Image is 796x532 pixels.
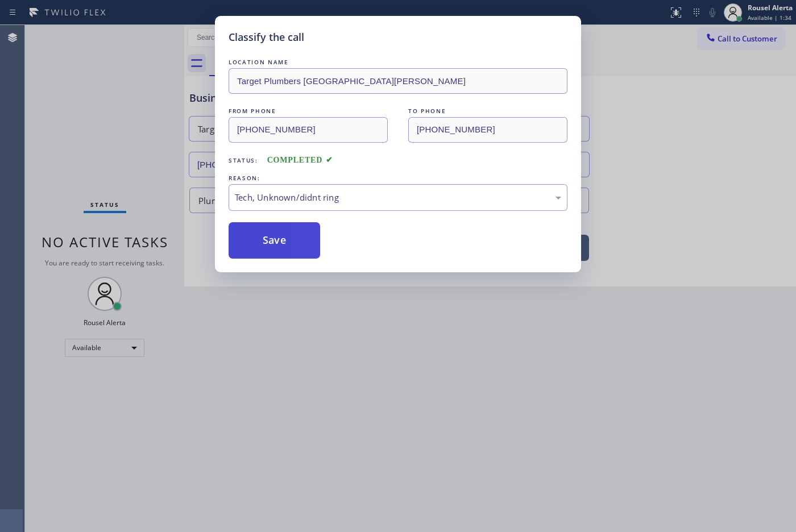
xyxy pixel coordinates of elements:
[229,222,320,259] button: Save
[235,191,561,204] div: Tech, Unknown/didnt ring
[229,117,388,143] input: From phone
[229,56,567,68] div: LOCATION NAME
[267,156,333,164] span: COMPLETED
[229,105,388,117] div: FROM PHONE
[229,172,567,184] div: REASON:
[408,117,567,143] input: To phone
[229,156,258,164] span: Status:
[229,30,304,45] h5: Classify the call
[408,105,567,117] div: TO PHONE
